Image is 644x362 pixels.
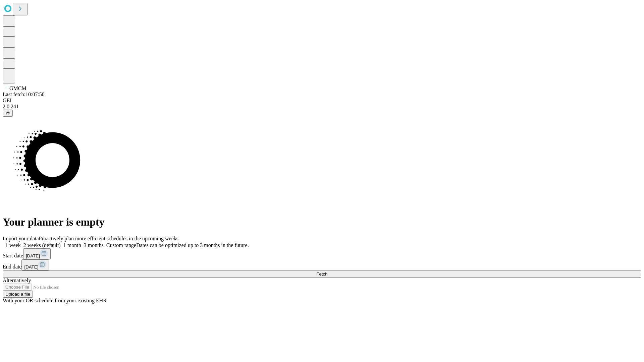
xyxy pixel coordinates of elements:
[106,242,136,248] span: Custom range
[3,216,641,228] h1: Your planner is empty
[3,248,641,259] div: Start date
[316,271,327,277] span: Fetch
[3,98,641,104] div: GEI
[3,270,641,278] button: Fetch
[5,242,21,248] span: 1 week
[26,253,40,258] span: [DATE]
[23,242,61,248] span: 2 weeks (default)
[3,104,641,110] div: 2.0.241
[3,236,39,241] span: Import your data
[63,242,81,248] span: 1 month
[136,242,249,248] span: Dates can be optimized up to 3 months in the future.
[24,264,38,269] span: [DATE]
[3,298,107,303] span: With your OR schedule from your existing EHR
[39,236,180,241] span: Proactively plan more efficient schedules in the upcoming weeks.
[3,278,31,283] span: Alternatively
[84,242,104,248] span: 3 months
[9,85,26,91] span: GMCM
[23,248,51,259] button: [DATE]
[3,291,33,298] button: Upload a file
[3,110,13,117] button: @
[5,111,10,116] span: @
[3,259,641,270] div: End date
[21,259,49,270] button: [DATE]
[3,92,45,97] span: Last fetch: 10:07:50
